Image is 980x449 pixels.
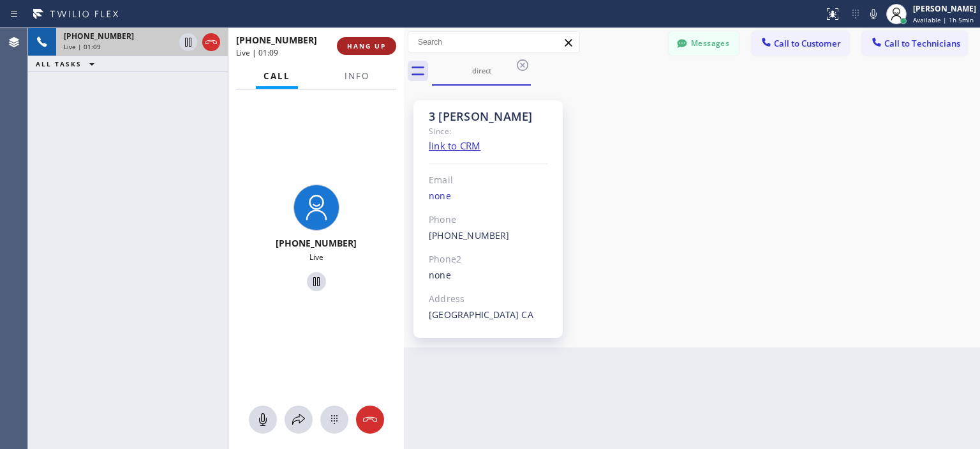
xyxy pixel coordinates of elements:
[865,5,882,23] button: Mute
[884,38,960,49] span: Call to Technicians
[774,38,841,49] span: Call to Customer
[256,64,298,89] button: Call
[429,308,548,323] div: [GEOGRAPHIC_DATA] CA
[249,406,277,434] button: Mute
[64,42,101,51] span: Live | 01:09
[337,64,377,89] button: Info
[669,31,739,56] button: Messages
[429,173,548,188] div: Email
[429,189,548,204] div: none
[345,70,369,82] span: Info
[236,34,317,46] span: [PHONE_NUMBER]
[347,42,386,50] span: HANG UP
[320,406,348,434] button: Open dialpad
[429,252,548,267] div: Phone2
[913,15,974,24] span: Available | 1h 5min
[429,268,548,283] div: none
[36,59,82,68] span: ALL TASKS
[408,32,579,52] input: Search
[202,33,220,51] button: Hang up
[285,406,313,434] button: Open directory
[429,124,548,139] div: Since:
[264,70,290,82] span: Call
[64,31,134,42] span: [PHONE_NUMBER]
[236,47,278,58] span: Live | 01:09
[862,31,967,56] button: Call to Technicians
[429,292,548,307] div: Address
[276,237,357,249] span: [PHONE_NUMBER]
[429,229,510,241] a: [PHONE_NUMBER]
[307,272,326,291] button: Hold Customer
[752,31,849,56] button: Call to Customer
[179,33,197,51] button: Hold Customer
[429,213,548,227] div: Phone
[309,252,323,263] span: Live
[433,66,530,75] div: direct
[28,56,107,72] button: ALL TASKS
[337,37,396,55] button: HANG UP
[356,406,384,434] button: Hang up
[913,3,976,14] div: [PERSON_NAME]
[429,109,548,124] div: 3 [PERSON_NAME]
[429,139,480,152] a: link to CRM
